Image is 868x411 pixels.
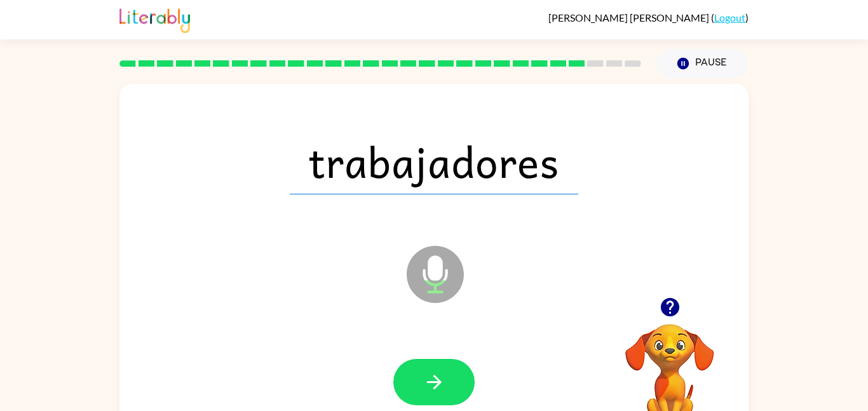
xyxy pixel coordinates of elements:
img: Literably [119,5,190,33]
button: Pause [656,49,749,78]
div: ( ) [548,11,749,24]
span: [PERSON_NAME] [PERSON_NAME] [548,11,711,24]
span: trabajadores [290,128,578,194]
a: Logout [714,11,745,24]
